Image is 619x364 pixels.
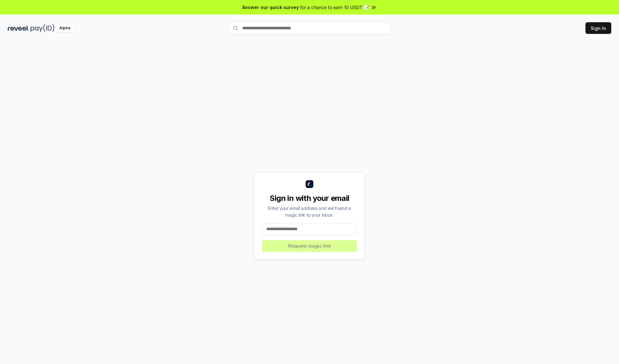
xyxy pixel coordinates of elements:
div: Alpha [56,24,74,32]
span: for a chance to earn 10 USDT 📝 [300,4,369,11]
span: Answer our quick survey [242,4,299,11]
img: logo_small [306,180,313,188]
button: Sign In [585,22,611,34]
img: reveel_dark [8,24,29,32]
div: Sign in with your email [262,193,357,203]
img: pay_id [31,24,54,32]
div: Enter your email address and we’ll send a magic link to your inbox. [262,205,357,218]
